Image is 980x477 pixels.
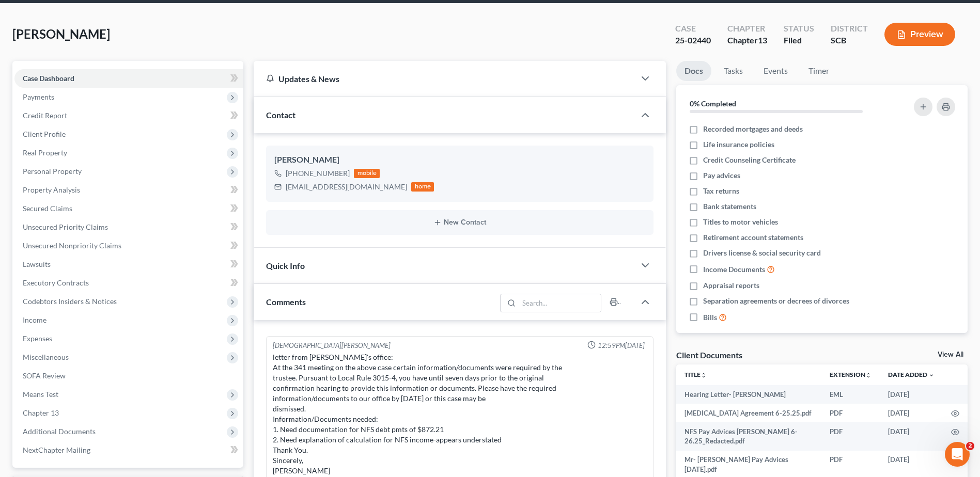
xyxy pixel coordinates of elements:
span: Income [23,315,46,324]
span: Life insurance policies [703,139,774,150]
span: Income Documents [703,264,765,275]
a: Extensionunfold_more [830,371,872,378]
div: [DEMOGRAPHIC_DATA][PERSON_NAME] [273,341,391,351]
div: home [411,182,434,192]
span: Real Property [23,148,67,157]
input: Search... [519,294,601,312]
div: District [831,23,868,35]
a: Unsecured Priority Claims [14,218,243,236]
button: Preview [884,23,955,46]
div: [EMAIL_ADDRESS][DOMAIN_NAME] [286,182,407,192]
span: Property Analysis [23,185,80,194]
span: Bills [703,312,717,323]
span: Chapter 13 [23,408,59,417]
span: Recorded mortgages and deeds [703,124,803,134]
td: [DATE] [880,404,943,422]
div: Client Documents [676,349,742,360]
a: Docs [676,61,711,81]
span: Unsecured Nonpriority Claims [23,241,121,250]
iframe: Intercom live chat [945,442,970,467]
td: PDF [821,422,880,451]
span: 2 [966,442,974,450]
div: 25-02440 [675,35,711,46]
a: Unsecured Nonpriority Claims [14,236,243,255]
div: Chapter [727,23,767,35]
span: Client Profile [23,130,66,138]
i: expand_more [928,372,935,378]
span: Unsecured Priority Claims [23,222,108,231]
span: Payments [23,92,54,101]
a: Credit Report [14,106,243,125]
span: Appraisal reports [703,280,759,291]
div: letter from [PERSON_NAME]'s office: At the 341 meeting on the above case certain information/docu... [273,352,647,476]
a: Timer [800,61,837,81]
a: Property Analysis [14,181,243,199]
span: Codebtors Insiders & Notices [23,297,117,306]
div: SCB [831,35,868,46]
i: unfold_more [701,372,707,378]
a: NextChapter Mailing [14,441,243,459]
span: SOFA Review [23,371,66,380]
a: Executory Contracts [14,274,243,292]
span: Separation agreements or decrees of divorces [703,296,849,306]
div: [PHONE_NUMBER] [286,168,350,179]
td: [MEDICAL_DATA] Agreement 6-25.25.pdf [676,404,821,422]
span: 12:59PM[DATE] [598,341,645,351]
td: [DATE] [880,422,943,451]
span: Retirement account statements [703,232,803,243]
div: mobile [354,169,380,178]
strong: 0% Completed [690,99,736,108]
td: Hearing Letter- [PERSON_NAME] [676,385,821,404]
div: Updates & News [266,73,623,84]
span: Quick Info [266,261,305,271]
span: Executory Contracts [23,278,89,287]
a: SOFA Review [14,367,243,385]
div: [PERSON_NAME] [274,154,645,166]
a: Titleunfold_more [685,371,707,378]
span: Tax returns [703,186,739,196]
div: Chapter [727,35,767,46]
span: Secured Claims [23,204,72,213]
span: NextChapter Mailing [23,446,90,454]
span: Personal Property [23,167,82,176]
div: Filed [784,35,814,46]
td: NFS Pay Advices [PERSON_NAME] 6-26.25_Redacted.pdf [676,422,821,451]
span: Expenses [23,334,52,343]
span: Contact [266,110,295,120]
a: View All [938,351,963,358]
span: Miscellaneous [23,353,69,361]
span: Lawsuits [23,260,51,268]
a: Tasks [715,61,751,81]
span: [PERSON_NAME] [12,26,110,41]
span: Titles to motor vehicles [703,217,778,227]
span: Comments [266,297,306,307]
span: Case Dashboard [23,74,74,83]
a: Events [755,61,796,81]
td: [DATE] [880,385,943,404]
span: Credit Report [23,111,67,120]
span: Drivers license & social security card [703,248,821,258]
a: Case Dashboard [14,69,243,88]
span: Credit Counseling Certificate [703,155,796,165]
i: unfold_more [865,372,872,378]
a: Secured Claims [14,199,243,218]
div: Case [675,23,711,35]
a: Lawsuits [14,255,243,274]
td: PDF [821,404,880,422]
span: Bank statements [703,201,756,212]
span: Means Test [23,390,58,399]
td: EML [821,385,880,404]
a: Date Added expand_more [888,371,935,378]
button: New Contact [274,218,645,227]
div: Status [784,23,814,35]
span: Additional Documents [23,427,96,436]
span: Pay advices [703,170,740,181]
span: 13 [758,35,767,45]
